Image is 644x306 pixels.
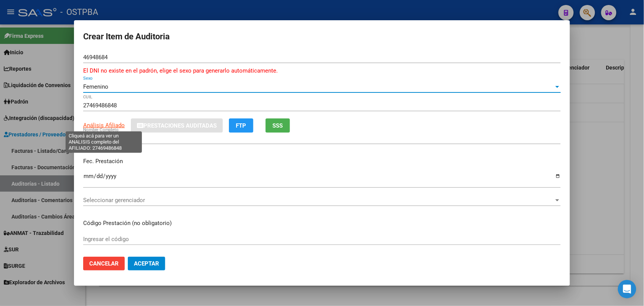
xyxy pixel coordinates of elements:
[618,280,636,298] div: Open Intercom Messenger
[83,122,125,129] span: Análisis Afiliado
[266,118,290,133] button: SSS
[83,83,108,90] span: Femenino
[131,118,223,133] button: Prestaciones Auditadas
[128,257,165,270] button: Aceptar
[83,257,125,270] button: Cancelar
[143,122,217,129] span: Prestaciones Auditadas
[134,260,159,267] span: Aceptar
[236,122,246,129] span: FTP
[89,260,119,267] span: Cancelar
[83,66,561,75] p: El DNI no existe en el padrón, elige el sexo para generarlo automáticamente.
[83,29,561,44] h2: Crear Item de Auditoria
[83,157,561,166] p: Fec. Prestación
[229,118,253,133] button: FTP
[83,197,554,204] span: Seleccionar gerenciador
[83,219,561,228] p: Código Prestación (no obligatorio)
[273,122,283,129] span: SSS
